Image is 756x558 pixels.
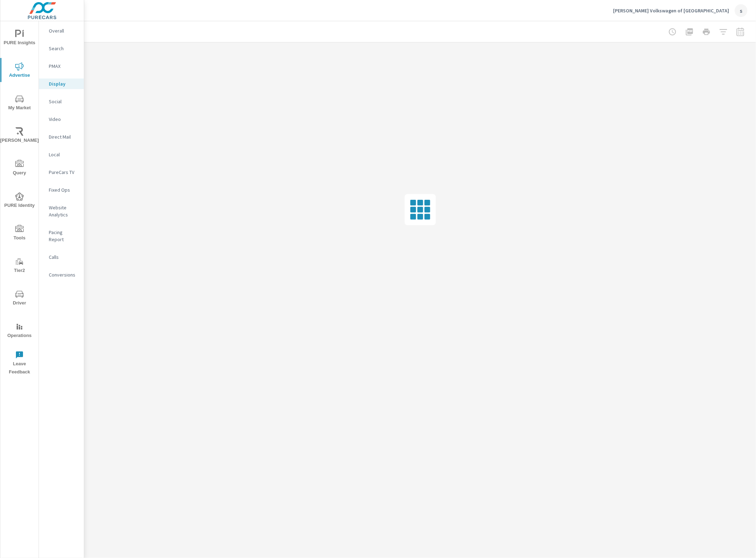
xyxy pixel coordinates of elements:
[49,80,78,87] p: Display
[49,186,78,193] p: Fixed Ops
[49,271,78,278] p: Conversions
[49,254,78,261] p: Calls
[39,114,84,124] div: Video
[2,290,36,307] span: Driver
[39,269,84,280] div: Conversions
[2,127,36,145] span: [PERSON_NAME]
[49,133,78,140] p: Direct Mail
[49,204,78,218] p: Website Analytics
[39,79,84,89] div: Display
[39,202,84,220] div: Website Analytics
[39,132,84,142] div: Direct Mail
[49,116,78,123] p: Video
[39,61,84,71] div: PMAX
[0,21,39,379] div: nav menu
[49,98,78,105] p: Social
[39,43,84,54] div: Search
[39,96,84,107] div: Social
[613,7,729,14] p: [PERSON_NAME] Volkswagen of [GEOGRAPHIC_DATA]
[39,185,84,195] div: Fixed Ops
[2,62,36,80] span: Advertise
[39,25,84,36] div: Overall
[39,167,84,178] div: PureCars TV
[39,227,84,245] div: Pacing Report
[39,252,84,262] div: Calls
[49,229,78,243] p: Pacing Report
[49,63,78,70] p: PMAX
[49,169,78,176] p: PureCars TV
[49,27,78,34] p: Overall
[2,257,36,275] span: Tier2
[2,322,36,340] span: Operations
[49,151,78,158] p: Local
[2,30,36,47] span: PURE Insights
[39,149,84,160] div: Local
[2,225,36,242] span: Tools
[2,95,36,112] span: My Market
[2,192,36,210] span: PURE Identity
[735,4,748,17] div: s
[2,351,36,376] span: Leave Feedback
[2,160,36,177] span: Query
[49,45,78,52] p: Search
